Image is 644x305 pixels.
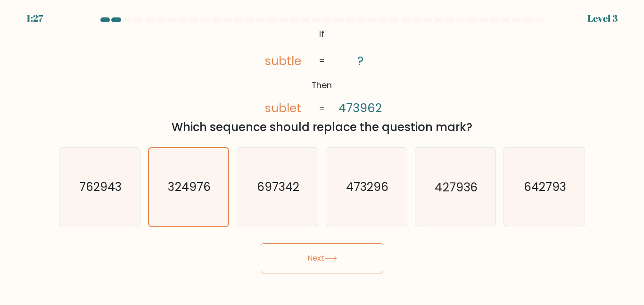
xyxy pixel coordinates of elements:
button: Next [261,243,383,273]
tspan: = [319,55,325,66]
svg: @import url('[URL][DOMAIN_NAME]); [248,26,396,117]
text: 642793 [524,179,566,195]
div: Which sequence should replace the question mark? [65,119,579,136]
text: 697342 [257,179,299,195]
tspan: ? [357,53,363,69]
div: Level 3 [587,11,618,25]
text: 762943 [79,179,122,195]
tspan: 473962 [339,100,382,117]
tspan: sublet [265,100,302,116]
tspan: If [319,28,324,40]
text: 324976 [168,179,211,195]
tspan: Then [312,79,332,91]
tspan: subtle [265,53,302,69]
text: 473296 [346,179,388,195]
div: 1:27 [26,11,43,25]
tspan: = [319,102,325,114]
text: 427936 [435,179,478,195]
